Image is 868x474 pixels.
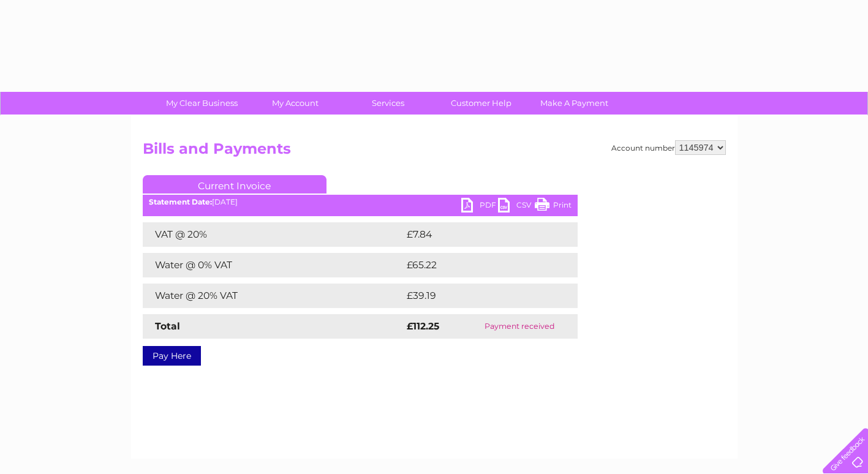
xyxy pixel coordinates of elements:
[404,284,552,308] td: £39.19
[338,92,439,115] a: Services
[404,253,553,277] td: £65.22
[524,92,625,115] a: Make A Payment
[535,198,572,216] a: Print
[611,140,726,155] div: Account number
[461,198,498,216] a: PDF
[149,197,212,206] b: Statement Date:
[155,320,180,332] strong: Total
[143,284,404,308] td: Water @ 20% VAT
[407,320,439,332] strong: £112.25
[143,253,404,277] td: Water @ 0% VAT
[143,222,404,247] td: VAT @ 20%
[143,175,326,194] a: Current Invoice
[143,198,578,206] div: [DATE]
[498,198,535,216] a: CSV
[143,346,201,366] a: Pay Here
[151,92,252,115] a: My Clear Business
[143,140,726,164] h2: Bills and Payments
[431,92,532,115] a: Customer Help
[244,92,345,115] a: My Account
[404,222,549,247] td: £7.84
[462,314,577,339] td: Payment received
